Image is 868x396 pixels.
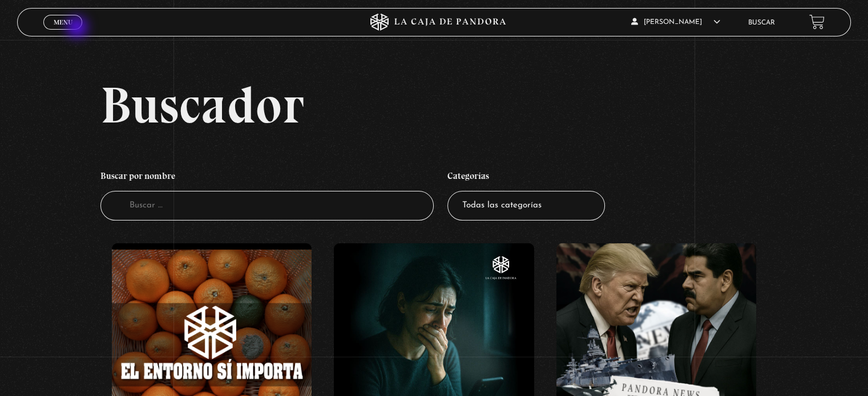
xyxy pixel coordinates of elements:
[748,19,775,26] a: Buscar
[100,79,850,130] h2: Buscador
[54,19,72,26] span: Menu
[100,165,434,191] h4: Buscar por nombre
[809,14,825,30] a: View your shopping cart
[50,28,76,36] span: Cerrar
[447,165,605,191] h4: Categorías
[631,19,720,26] span: [PERSON_NAME]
